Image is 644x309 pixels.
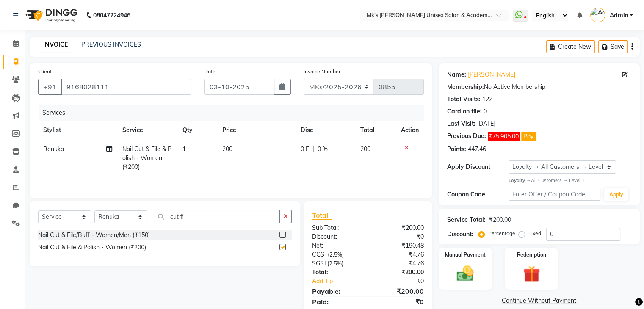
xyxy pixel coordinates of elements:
button: Create New [546,40,595,53]
th: Price [217,121,296,140]
span: 0 F [301,145,309,154]
div: ( ) [306,259,368,268]
span: 2.5% [329,251,342,258]
b: 08047224946 [93,3,130,27]
div: Net: [306,241,368,250]
button: +91 [38,79,62,95]
div: Points: [447,145,466,154]
span: 200 [222,145,232,153]
div: Nail Cut & File/Buff - Women/Men (₹150) [38,231,150,240]
div: Last Visit: [447,119,475,128]
div: ₹0 [368,232,430,241]
a: Add Tip [306,277,378,286]
label: Invoice Number [304,68,340,75]
div: Total Visits: [447,95,481,104]
div: All Customers → Level 1 [509,177,631,184]
div: ₹190.48 [368,241,430,250]
div: Card on file: [447,107,482,116]
span: Renuka [43,145,64,153]
span: ₹75,905.00 [488,132,520,141]
span: 2.5% [329,260,342,267]
img: _cash.svg [451,264,479,283]
div: Previous Due: [447,132,486,141]
span: 200 [360,145,370,153]
div: Paid: [306,297,368,307]
th: Disc [296,121,355,140]
div: ( ) [306,250,368,259]
label: Redemption [517,251,546,259]
div: Discount: [306,232,368,241]
strong: Loyalty → [509,177,531,183]
div: Total: [306,268,368,277]
div: ₹200.00 [489,215,511,224]
div: ₹0 [368,297,430,307]
span: Admin [609,11,628,20]
button: Pay [521,132,536,141]
div: Discount: [447,230,473,239]
div: Membership: [447,83,484,91]
div: Apply Discount [447,163,509,171]
img: Admin [590,8,605,22]
span: | [312,145,314,154]
div: Payable: [306,286,368,296]
button: Save [598,40,628,53]
span: 0 % [318,145,328,154]
label: Client [38,68,52,75]
img: _gift.svg [518,264,545,285]
div: ₹200.00 [368,286,430,296]
label: Percentage [488,229,515,237]
div: ₹4.76 [368,250,430,259]
div: ₹4.76 [368,259,430,268]
button: Apply [604,188,628,201]
th: Service [117,121,177,140]
div: ₹0 [378,277,430,286]
div: Services [39,105,430,121]
a: INVOICE [40,37,71,52]
span: CGST [312,251,328,258]
th: Stylist [38,121,117,140]
label: Date [204,68,216,75]
div: Coupon Code [447,190,509,199]
input: Search or Scan [154,210,280,223]
span: 1 [182,145,186,153]
div: [DATE] [477,119,495,128]
span: Total [312,211,332,220]
div: ₹200.00 [368,223,430,232]
th: Action [396,121,424,140]
input: Enter Offer / Coupon Code [509,188,601,201]
img: logo [22,3,80,27]
th: Total [355,121,396,140]
th: Qty [177,121,218,140]
div: Service Total: [447,215,486,224]
a: Continue Without Payment [440,296,638,305]
a: PREVIOUS INVOICES [81,41,141,48]
div: 122 [482,95,492,104]
span: SGST [312,259,327,267]
div: 447.46 [468,145,486,154]
div: Sub Total: [306,223,368,232]
div: Name: [447,70,466,79]
div: Nail Cut & File & Polish - Women (₹200) [38,243,146,252]
a: [PERSON_NAME] [468,70,515,79]
label: Manual Payment [445,251,486,259]
div: 0 [484,107,487,116]
div: ₹200.00 [368,268,430,277]
label: Fixed [528,229,541,237]
span: Nail Cut & File & Polish - Women (₹200) [122,145,171,171]
div: No Active Membership [447,83,631,91]
input: Search by Name/Mobile/Email/Code [61,79,191,95]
